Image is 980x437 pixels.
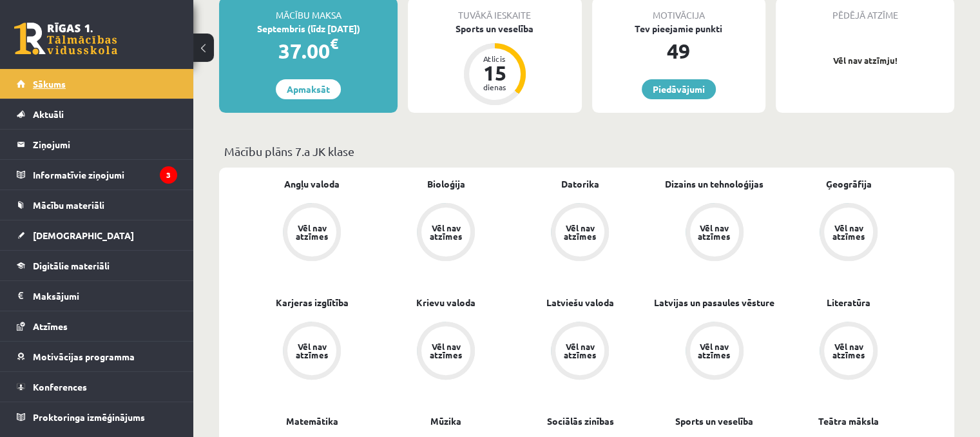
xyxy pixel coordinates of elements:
[17,372,177,402] a: Konferences
[379,322,513,382] a: Vēl nav atzīmes
[831,224,867,240] div: Vēl nav atzīmes
[827,296,870,309] a: Literatūra
[33,199,104,211] span: Mācību materiāli
[160,166,177,184] i: 3
[408,22,581,107] a: Sports un veselība Atlicis 15 dienas
[665,177,764,191] a: Dizains un tehnoloģijas
[219,35,398,66] div: 37.00
[513,203,647,264] a: Vēl nav atzīmes
[286,414,338,428] a: Matemātika
[276,79,341,99] a: Apmaksāt
[476,55,514,63] div: Atlicis
[33,320,68,332] span: Atzīmes
[379,203,513,264] a: Vēl nav atzīmes
[675,414,753,428] a: Sports un veselība
[294,224,330,240] div: Vēl nav atzīmes
[427,177,465,191] a: Bioloģija
[284,177,340,191] a: Angļu valoda
[330,34,338,53] span: €
[17,130,177,159] a: Ziņojumi
[592,22,765,35] div: Tev pieejamie punkti
[33,229,134,241] span: [DEMOGRAPHIC_DATA]
[562,342,598,359] div: Vēl nav atzīmes
[782,322,916,382] a: Vēl nav atzīmes
[592,35,765,66] div: 49
[782,203,916,264] a: Vēl nav atzīmes
[546,414,613,428] a: Sociālās zinības
[17,281,177,311] a: Maksājumi
[17,251,177,280] a: Digitālie materiāli
[782,54,948,67] p: Vēl nav atzīmju!
[245,203,379,264] a: Vēl nav atzīmes
[224,142,949,160] p: Mācību plāns 7.a JK klase
[17,99,177,129] a: Aktuāli
[219,22,398,35] div: Septembris (līdz [DATE])
[430,414,461,428] a: Mūzika
[546,296,614,309] a: Latviešu valoda
[408,22,581,35] div: Sports un veselība
[831,342,867,359] div: Vēl nav atzīmes
[276,296,349,309] a: Karjeras izglītība
[416,296,476,309] a: Krievu valoda
[245,322,379,382] a: Vēl nav atzīmes
[17,69,177,99] a: Sākums
[33,78,66,90] span: Sākums
[294,342,330,359] div: Vēl nav atzīmes
[33,130,177,159] legend: Ziņojumi
[818,414,879,428] a: Teātra māksla
[697,342,733,359] div: Vēl nav atzīmes
[33,281,177,311] legend: Maksājumi
[562,224,598,240] div: Vēl nav atzīmes
[17,220,177,250] a: [DEMOGRAPHIC_DATA]
[476,63,514,83] div: 15
[17,311,177,341] a: Atzīmes
[14,23,117,55] a: Rīgas 1. Tālmācības vidusskola
[33,160,177,189] legend: Informatīvie ziņojumi
[17,160,177,189] a: Informatīvie ziņojumi3
[17,402,177,432] a: Proktoringa izmēģinājums
[561,177,599,191] a: Datorika
[648,203,782,264] a: Vēl nav atzīmes
[33,108,64,120] span: Aktuāli
[642,79,716,99] a: Piedāvājumi
[476,83,514,91] div: dienas
[513,322,647,382] a: Vēl nav atzīmes
[428,224,464,240] div: Vēl nav atzīmes
[33,351,135,362] span: Motivācijas programma
[33,381,87,393] span: Konferences
[17,342,177,371] a: Motivācijas programma
[33,260,110,271] span: Digitālie materiāli
[17,190,177,220] a: Mācību materiāli
[648,322,782,382] a: Vēl nav atzīmes
[697,224,733,240] div: Vēl nav atzīmes
[33,411,145,423] span: Proktoringa izmēģinājums
[428,342,464,359] div: Vēl nav atzīmes
[825,177,871,191] a: Ģeogrāfija
[654,296,774,309] a: Latvijas un pasaules vēsture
